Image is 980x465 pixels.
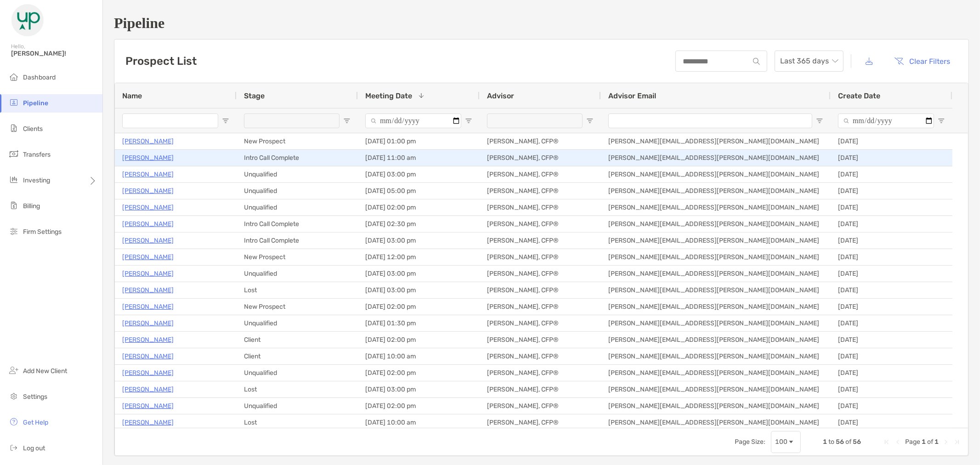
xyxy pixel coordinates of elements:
span: Dashboard [23,74,56,81]
div: [DATE] [831,381,952,397]
div: [PERSON_NAME][EMAIL_ADDRESS][PERSON_NAME][DOMAIN_NAME] [601,216,831,232]
a: [PERSON_NAME] [122,136,174,147]
p: [PERSON_NAME] [122,251,174,263]
div: [PERSON_NAME], CFP® [480,150,601,166]
span: Advisor Email [608,91,656,100]
div: Next Page [942,438,950,446]
div: [PERSON_NAME], CFP® [480,133,601,149]
span: Pipeline [23,99,48,107]
img: billing icon [8,200,19,211]
span: Settings [23,393,47,401]
span: Investing [23,176,50,184]
div: [PERSON_NAME][EMAIL_ADDRESS][PERSON_NAME][DOMAIN_NAME] [601,266,831,282]
div: [DATE] [831,133,952,149]
div: [PERSON_NAME][EMAIL_ADDRESS][PERSON_NAME][DOMAIN_NAME] [601,299,831,315]
button: Open Filter Menu [222,117,229,125]
a: [PERSON_NAME] [122,400,174,412]
div: [PERSON_NAME], CFP® [480,315,601,331]
button: Open Filter Menu [938,117,945,125]
div: New Prospect [237,299,358,315]
div: Client [237,332,358,348]
div: [DATE] [831,315,952,331]
div: Unqualified [237,398,358,414]
div: [PERSON_NAME][EMAIL_ADDRESS][PERSON_NAME][DOMAIN_NAME] [601,150,831,166]
p: [PERSON_NAME] [122,334,174,346]
p: [PERSON_NAME] [122,268,174,279]
img: pipeline icon [8,97,19,108]
img: investing icon [8,174,19,185]
div: Unqualified [237,266,358,282]
div: Lost [237,414,358,431]
div: [PERSON_NAME], CFP® [480,216,601,232]
span: 1 [935,438,939,446]
div: Unqualified [237,199,358,215]
div: [DATE] 10:00 am [358,348,480,364]
div: [PERSON_NAME], CFP® [480,266,601,282]
img: get-help icon [8,416,19,427]
div: [PERSON_NAME], CFP® [480,398,601,414]
div: [PERSON_NAME], CFP® [480,232,601,249]
div: Page Size: [735,438,765,446]
div: [PERSON_NAME], CFP® [480,299,601,315]
div: New Prospect [237,249,358,265]
span: 1 [823,438,827,446]
p: [PERSON_NAME] [122,351,174,362]
p: [PERSON_NAME] [122,417,174,428]
div: Intro Call Complete [237,232,358,249]
div: 100 [775,438,787,446]
div: [DATE] 10:00 am [358,414,480,431]
button: Open Filter Menu [816,117,823,125]
span: Advisor [487,91,514,100]
div: Unqualified [237,183,358,199]
span: Transfers [23,151,51,159]
span: Firm Settings [23,228,62,236]
div: [DATE] [831,266,952,282]
div: [DATE] 01:30 pm [358,315,480,331]
div: [PERSON_NAME][EMAIL_ADDRESS][PERSON_NAME][DOMAIN_NAME] [601,315,831,331]
a: [PERSON_NAME] [122,367,174,379]
div: New Prospect [237,133,358,149]
a: [PERSON_NAME] [122,384,174,395]
div: [DATE] 02:00 pm [358,365,480,381]
div: [PERSON_NAME][EMAIL_ADDRESS][PERSON_NAME][DOMAIN_NAME] [601,348,831,364]
div: [DATE] 03:00 pm [358,266,480,282]
div: Previous Page [894,438,901,446]
span: Add New Client [23,367,67,375]
div: [DATE] [831,249,952,265]
div: [PERSON_NAME], CFP® [480,414,601,431]
div: Lost [237,282,358,298]
div: [DATE] 03:00 pm [358,166,480,182]
div: [PERSON_NAME][EMAIL_ADDRESS][PERSON_NAME][DOMAIN_NAME] [601,133,831,149]
img: transfers icon [8,148,19,159]
a: [PERSON_NAME] [122,218,174,230]
div: Last Page [953,438,961,446]
div: Intro Call Complete [237,216,358,232]
div: [PERSON_NAME], CFP® [480,183,601,199]
span: Clients [23,125,43,133]
a: [PERSON_NAME] [122,169,174,180]
span: Name [122,91,142,100]
button: Open Filter Menu [586,117,594,125]
button: Open Filter Menu [343,117,351,125]
span: 1 [922,438,926,446]
div: [PERSON_NAME][EMAIL_ADDRESS][PERSON_NAME][DOMAIN_NAME] [601,282,831,298]
div: [DATE] 01:00 pm [358,133,480,149]
div: [PERSON_NAME], CFP® [480,348,601,364]
div: [PERSON_NAME][EMAIL_ADDRESS][PERSON_NAME][DOMAIN_NAME] [601,166,831,182]
img: input icon [753,58,760,65]
input: Create Date Filter Input [838,113,934,128]
span: Billing [23,202,40,210]
p: [PERSON_NAME] [122,301,174,312]
span: Last 365 days [780,51,838,71]
div: [PERSON_NAME][EMAIL_ADDRESS][PERSON_NAME][DOMAIN_NAME] [601,199,831,215]
p: [PERSON_NAME] [122,235,174,246]
a: [PERSON_NAME] [122,185,174,197]
span: Log out [23,444,45,452]
div: [PERSON_NAME][EMAIL_ADDRESS][PERSON_NAME][DOMAIN_NAME] [601,232,831,249]
a: [PERSON_NAME] [122,284,174,296]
